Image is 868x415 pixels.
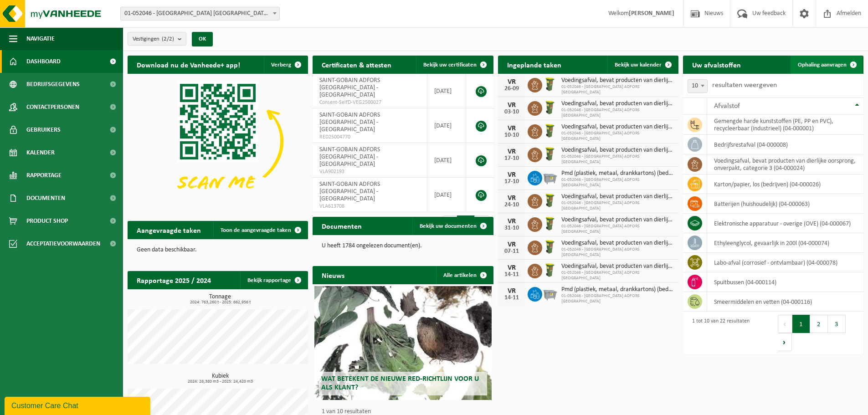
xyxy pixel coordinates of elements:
span: Rapportage [26,164,62,187]
span: Pmd (plastiek, metaal, drankkartons) (bedrijven) [561,286,674,293]
button: Previous [778,315,792,333]
span: Dashboard [26,50,61,73]
span: RED25004770 [319,133,420,141]
h2: Nieuws [313,266,354,284]
iframe: chat widget [5,395,152,415]
div: 1 tot 10 van 22 resultaten [688,314,750,352]
div: 14-11 [503,295,521,301]
img: WB-2500-GAL-GY-01 [542,169,558,185]
span: 01-052046 - [GEOGRAPHIC_DATA] ADFORS [GEOGRAPHIC_DATA] [561,247,674,258]
div: 24-10 [503,202,521,208]
td: elektronische apparatuur - overige (OVE) (04-000067) [707,214,863,233]
td: [DATE] [427,178,467,212]
span: Kalender [26,141,55,164]
div: VR [503,171,521,179]
span: Documenten [26,187,65,210]
span: Voedingsafval, bevat producten van dierlijke oorsprong, onverpakt, categorie 3 [561,216,674,224]
h2: Certificaten & attesten [313,56,401,73]
h2: Documenten [313,217,371,235]
div: VR [503,287,521,295]
td: gemengde harde kunststoffen (PE, PP en PVC), recycleerbaar (industrieel) (04-000001) [707,115,863,135]
img: Download de VHEPlus App [128,74,308,209]
td: ethyleenglycol, gevaarlijk in 200l (04-000074) [707,233,863,253]
div: 03-10 [503,109,521,115]
button: Verberg [264,56,307,74]
p: U heeft 1784 ongelezen document(en). [322,243,484,249]
span: Ophaling aanvragen [798,62,847,68]
count: (2/2) [162,36,174,42]
span: 2024: 26,380 m3 - 2025: 24,420 m3 [132,379,308,384]
a: Bekijk uw documenten [412,217,493,235]
span: SAINT-GOBAIN ADFORS [GEOGRAPHIC_DATA] - [GEOGRAPHIC_DATA] [319,181,380,202]
span: SAINT-GOBAIN ADFORS [GEOGRAPHIC_DATA] - [GEOGRAPHIC_DATA] [319,77,380,98]
span: SAINT-GOBAIN ADFORS [GEOGRAPHIC_DATA] - [GEOGRAPHIC_DATA] [319,146,380,168]
div: 26-09 [503,86,521,92]
span: 01-052046 - [GEOGRAPHIC_DATA] ADFORS [GEOGRAPHIC_DATA] [561,177,674,188]
td: [DATE] [427,74,467,108]
div: VR [503,102,521,109]
button: Next [778,333,792,351]
span: Voedingsafval, bevat producten van dierlijke oorsprong, onverpakt, categorie 3 [561,123,674,131]
span: Afvalstof [714,102,740,110]
a: Wat betekent de nieuwe RED-richtlijn voor u als klant? [314,286,491,400]
td: bedrijfsrestafval (04-000008) [707,135,863,154]
span: VLA902193 [319,168,420,175]
span: Bekijk uw documenten [420,223,477,229]
div: 31-10 [503,225,521,231]
span: Voedingsafval, bevat producten van dierlijke oorsprong, onverpakt, categorie 3 [561,147,674,154]
span: Contactpersonen [26,96,79,118]
img: WB-0060-HPE-GN-50 [542,146,558,162]
img: WB-0060-HPE-GN-50 [542,239,558,255]
td: [DATE] [427,143,467,178]
span: Bedrijfsgegevens [26,73,80,96]
img: WB-0060-HPE-GN-50 [542,262,558,278]
a: Bekijk rapportage [240,271,307,289]
span: Bekijk uw certificaten [423,62,477,68]
span: 10 [688,80,707,92]
h2: Ingeplande taken [498,56,570,73]
span: Gebruikers [26,118,61,141]
div: VR [503,264,521,272]
h2: Rapportage 2025 / 2024 [128,271,220,289]
button: 1 [792,315,810,333]
td: labo-afval (corrosief - ontvlambaar) (04-000078) [707,253,863,272]
label: resultaten weergeven [712,82,777,89]
a: Toon de aangevraagde taken [213,221,307,239]
span: 2024: 763,260 t - 2025: 662,956 t [132,300,308,305]
button: Vestigingen(2/2) [128,32,186,46]
td: batterijen (huishoudelijk) (04-000063) [707,194,863,214]
span: Toon de aangevraagde taken [221,227,291,233]
a: Bekijk uw kalender [607,56,678,74]
div: VR [503,218,521,225]
span: 01-052046 - [GEOGRAPHIC_DATA] ADFORS [GEOGRAPHIC_DATA] [561,154,674,165]
div: 07-11 [503,248,521,255]
button: 2 [810,315,828,333]
span: Voedingsafval, bevat producten van dierlijke oorsprong, onverpakt, categorie 3 [561,263,674,270]
div: VR [503,125,521,132]
span: 01-052046 - [GEOGRAPHIC_DATA] ADFORS [GEOGRAPHIC_DATA] [561,108,674,118]
div: 17-10 [503,155,521,162]
span: 01-052046 - [GEOGRAPHIC_DATA] ADFORS [GEOGRAPHIC_DATA] [561,200,674,211]
p: Geen data beschikbaar. [137,247,299,253]
div: 14-11 [503,272,521,278]
img: WB-0060-HPE-GN-50 [542,77,558,92]
img: WB-0060-HPE-GN-50 [542,216,558,231]
span: Navigatie [26,27,55,50]
span: 01-052046 - [GEOGRAPHIC_DATA] ADFORS [GEOGRAPHIC_DATA] [561,131,674,142]
td: karton/papier, los (bedrijven) (04-000026) [707,174,863,194]
span: 01-052046 - SAINT-GOBAIN ADFORS BELGIUM - BUGGENHOUT [121,7,279,20]
span: Voedingsafval, bevat producten van dierlijke oorsprong, onverpakt, categorie 3 [561,77,674,84]
button: OK [192,32,213,46]
a: Alle artikelen [436,266,493,284]
span: Voedingsafval, bevat producten van dierlijke oorsprong, onverpakt, categorie 3 [561,100,674,108]
strong: [PERSON_NAME] [629,10,674,17]
div: VR [503,148,521,155]
span: Product Shop [26,210,68,232]
div: VR [503,195,521,202]
td: smeermiddelen en vetten (04-000116) [707,292,863,312]
span: SAINT-GOBAIN ADFORS [GEOGRAPHIC_DATA] - [GEOGRAPHIC_DATA] [319,112,380,133]
img: WB-2500-GAL-GY-01 [542,286,558,301]
h2: Aangevraagde taken [128,221,210,239]
h2: Uw afvalstoffen [683,56,750,73]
